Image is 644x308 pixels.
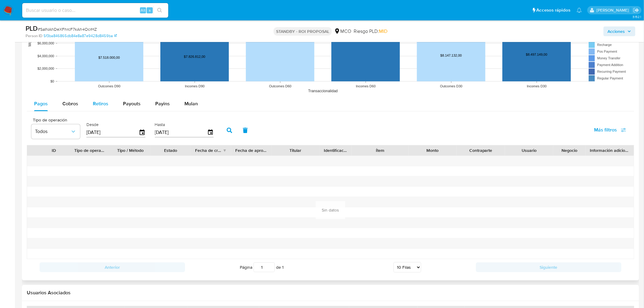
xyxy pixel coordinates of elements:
span: # SaINAhDeXFhrcF7kAh4OcrHZ [38,26,97,32]
span: Accesos rápidos [537,7,571,13]
p: STANDBY - ROI PROPOSAL [274,27,332,36]
input: Buscar usuario o caso... [22,6,168,14]
span: Acciones [608,26,625,36]
b: Person ID [26,33,42,39]
a: 5f3ba846865db84e8a87e9428d8459ba [44,33,117,39]
span: Riesgo PLD: [354,28,387,35]
a: Notificaciones [577,8,582,13]
button: search-icon [153,6,166,15]
span: s [149,7,151,13]
h2: Usuarios Asociados [27,290,634,296]
a: Salir [633,7,639,13]
span: MID [379,28,387,35]
p: felipe.cayon@mercadolibre.com [597,7,631,13]
div: MCO [334,28,351,35]
button: Acciones [604,26,635,36]
b: PLD [26,23,38,33]
span: 3.152.1 [632,14,641,19]
span: Alt [141,7,145,13]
